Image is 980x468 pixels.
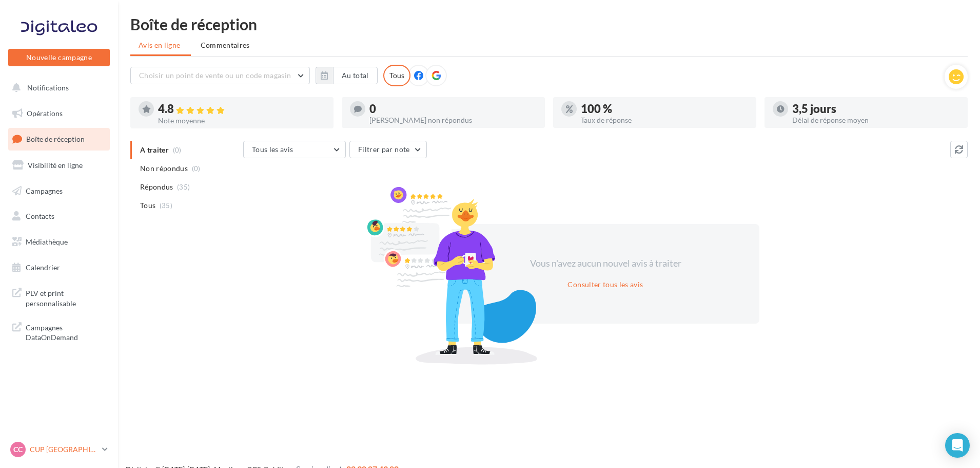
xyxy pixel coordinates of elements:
[8,49,110,66] button: Nouvelle campagne
[945,433,970,458] div: Open Intercom Messenger
[140,200,155,211] span: Tous
[30,444,98,455] p: CUP [GEOGRAPHIC_DATA]
[517,257,694,270] div: Vous n'avez aucun nouvel avis à traiter
[192,164,201,173] span: (0)
[6,205,112,227] a: Contacts
[26,237,68,246] span: Médiathèque
[27,109,63,118] span: Opérations
[8,440,110,459] a: CC CUP [GEOGRAPHIC_DATA]
[581,117,748,124] div: Taux de réponse
[6,128,112,150] a: Boîte de réception
[333,67,378,84] button: Au total
[26,212,54,220] span: Contacts
[158,117,325,124] div: Note moyenne
[563,278,647,291] button: Consulter tous les avis
[316,67,378,84] button: Au total
[177,183,190,191] span: (35)
[130,16,968,32] div: Boîte de réception
[26,321,106,343] span: Campagnes DataOnDemand
[6,155,112,176] a: Visibilité en ligne
[201,41,250,49] span: Commentaires
[6,77,108,99] button: Notifications
[140,182,173,192] span: Répondus
[792,103,959,115] div: 3,5 jours
[158,103,325,115] div: 4.8
[369,103,537,115] div: 0
[26,186,63,195] span: Campagnes
[28,161,83,170] span: Visibilité en ligne
[13,444,23,455] span: CC
[26,263,60,272] span: Calendrier
[349,141,427,158] button: Filtrer par note
[252,145,293,154] span: Tous les avis
[140,163,188,174] span: Non répondus
[6,257,112,278] a: Calendrier
[130,67,310,84] button: Choisir un point de vente ou un code magasin
[139,71,291,80] span: Choisir un point de vente ou un code magasin
[6,282,112,312] a: PLV et print personnalisable
[27,83,69,92] span: Notifications
[26,286,106,308] span: PLV et print personnalisable
[792,117,959,124] div: Délai de réponse moyen
[6,103,112,124] a: Opérations
[383,65,410,86] div: Tous
[26,135,85,143] span: Boîte de réception
[243,141,346,158] button: Tous les avis
[369,117,537,124] div: [PERSON_NAME] non répondus
[6,231,112,253] a: Médiathèque
[160,201,172,210] span: (35)
[6,180,112,202] a: Campagnes
[581,103,748,115] div: 100 %
[6,316,112,347] a: Campagnes DataOnDemand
